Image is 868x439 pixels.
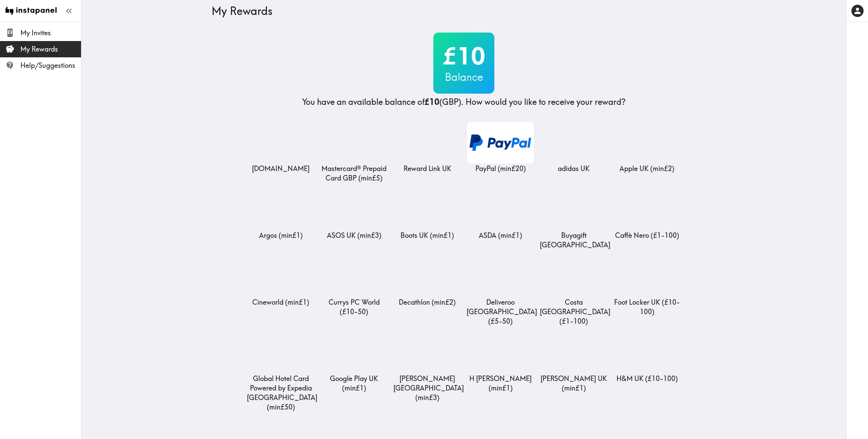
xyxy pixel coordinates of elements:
p: Buyagift [GEOGRAPHIC_DATA] [540,231,608,250]
p: [DOMAIN_NAME] [247,164,315,173]
a: Ernest Jones UK[PERSON_NAME] UK (min£1) [540,331,608,393]
h3: My Rewards [212,4,711,17]
p: [PERSON_NAME] UK ( min £1 ) [540,374,608,393]
a: Currys PC WorldCurrys PC World (£10-50) [320,255,388,317]
a: Foot Locker UKFoot Locker UK (£10-100) [613,255,681,317]
p: Boots UK ( min £1 ) [393,231,461,240]
p: Caffè Nero ( £1 - 100 ) [613,231,681,240]
p: Decathlon ( min £2 ) [393,298,461,307]
a: ASDAASDA (min£1) [467,188,534,240]
a: Apple UKApple UK (min£2) [613,121,681,173]
a: Google Play UKGoogle Play UK (min£1) [320,331,388,393]
span: Help/Suggestions [20,61,81,70]
p: Mastercard® Prepaid Card GBP ( min £5 ) [320,164,388,183]
p: Cineworld ( min £1 ) [247,298,315,307]
a: Deliveroo UKDeliveroo [GEOGRAPHIC_DATA] (£5-50) [467,255,534,326]
a: ASOS UKASOS UK (min£3) [320,188,388,240]
a: Amazon.co.uk[DOMAIN_NAME] [247,121,315,173]
a: adidas UKadidas UK [540,121,608,173]
span: My Rewards [20,44,81,54]
p: H [PERSON_NAME] ( min £1 ) [467,374,534,393]
a: Caffè NeroCaffè Nero (£1-100) [613,188,681,240]
img: PayPal [467,121,534,164]
p: ASDA ( min £1 ) [467,231,534,240]
span: My Invites [20,28,81,38]
h2: £10 [433,42,494,70]
a: Costa UKCosta [GEOGRAPHIC_DATA] (£1-100) [540,255,608,326]
a: PayPalPayPal (min£20) [467,121,534,173]
p: PayPal ( min £20 ) [467,164,534,173]
p: adidas UK [540,164,608,173]
p: ASOS UK ( min £3 ) [320,231,388,240]
h3: Balance [433,70,494,84]
a: ArgosArgos (min£1) [247,188,315,240]
a: Reward Link UKReward Link UK [393,121,461,173]
a: DecathlonDecathlon (min£2) [393,255,461,307]
b: £10 [425,97,439,107]
p: Reward Link UK [393,164,461,173]
p: [PERSON_NAME] [GEOGRAPHIC_DATA] ( min £3 ) [393,374,461,402]
a: Global Hotel Card Powered by Expedia UKGlobal Hotel Card Powered by Expedia [GEOGRAPHIC_DATA] (mi... [247,331,315,412]
p: Apple UK ( min £2 ) [613,164,681,173]
p: Foot Locker UK ( £10 - 100 ) [613,298,681,317]
p: Currys PC World ( £10 - 50 ) [320,298,388,317]
p: Google Play UK ( min £1 ) [320,374,388,393]
p: Costa [GEOGRAPHIC_DATA] ( £1 - 100 ) [540,298,608,326]
p: Global Hotel Card Powered by Expedia [GEOGRAPHIC_DATA] ( min £50 ) [247,374,315,412]
a: H Samuel UKH [PERSON_NAME] (min£1) [467,331,534,393]
p: Deliveroo [GEOGRAPHIC_DATA] ( £5 - 50 ) [467,298,534,326]
a: Greggs United Kingdom[PERSON_NAME] [GEOGRAPHIC_DATA] (min£3) [393,331,461,402]
p: H&M UK ( £10 - 100 ) [613,374,681,383]
a: Mastercard® Prepaid Card GBPMastercard® Prepaid Card GBP (min£5) [320,121,388,183]
a: Buyagift UKBuyagift [GEOGRAPHIC_DATA] [540,188,608,250]
a: Boots UKBoots UK (min£1) [393,188,461,240]
a: CineworldCineworld (min£1) [247,255,315,307]
p: Argos ( min £1 ) [247,231,315,240]
h4: You have an available balance of (GBP) . How would you like to receive your reward? [302,96,626,108]
a: H&M UKH&M UK (£10-100) [613,331,681,383]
